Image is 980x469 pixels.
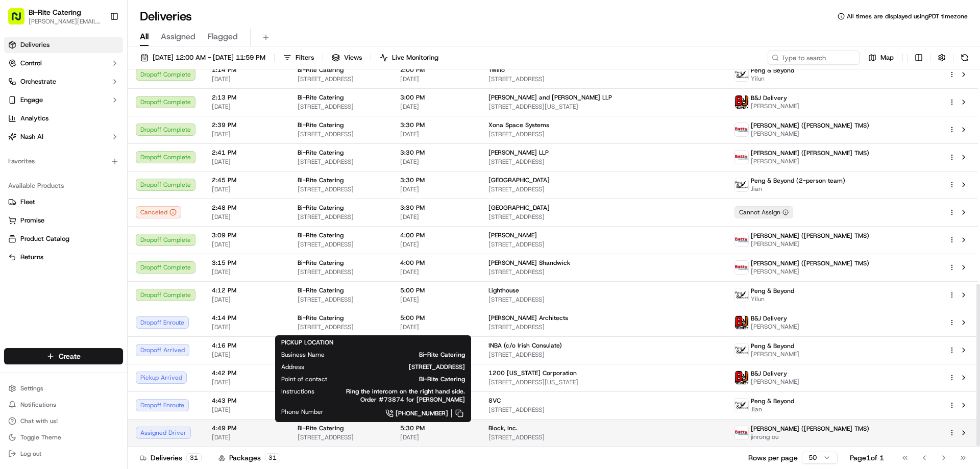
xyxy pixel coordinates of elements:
[751,433,869,441] span: jinrong ou
[8,216,119,225] a: Promise
[735,261,748,274] img: betty.jpg
[298,185,384,193] span: [STREET_ADDRESS]
[4,92,123,108] button: Engage
[212,103,281,111] span: [DATE]
[27,66,184,77] input: Got a question? Start typing here...
[751,425,869,433] span: [PERSON_NAME] ([PERSON_NAME] TMS)
[400,323,472,331] span: [DATE]
[279,51,318,65] button: Filters
[298,93,344,102] span: Bi-Rite Catering
[400,130,472,138] span: [DATE]
[400,158,472,166] span: [DATE]
[298,158,384,166] span: [STREET_ADDRESS]
[298,213,384,221] span: [STREET_ADDRESS]
[212,66,281,74] span: 1:14 PM
[400,185,472,193] span: [DATE]
[321,363,465,371] span: [STREET_ADDRESS]
[298,433,384,441] span: [STREET_ADDRESS]
[400,213,472,221] span: [DATE]
[488,213,718,221] span: [STREET_ADDRESS]
[212,176,281,184] span: 2:45 PM
[6,144,82,162] a: 📗Knowledge Base
[400,314,472,322] span: 5:00 PM
[400,149,472,157] span: 3:30 PM
[298,295,384,304] span: [STREET_ADDRESS]
[400,66,472,74] span: 2:00 PM
[751,177,845,185] span: Peng & Beyond (2-person team)
[298,231,344,239] span: Bi-Rite Catering
[735,233,748,246] img: betty.jpg
[212,341,281,350] span: 4:16 PM
[751,259,869,267] span: [PERSON_NAME] ([PERSON_NAME] TMS)
[958,51,972,65] button: Refresh
[212,204,281,212] span: 2:48 PM
[212,130,281,138] span: [DATE]
[400,231,472,239] span: 4:00 PM
[488,231,537,239] span: [PERSON_NAME]
[212,213,281,221] span: [DATE]
[488,130,718,138] span: [STREET_ADDRESS]
[751,342,794,350] span: Peng & Beyond
[751,102,799,110] span: [PERSON_NAME]
[751,405,794,413] span: Jian
[212,424,281,432] span: 4:49 PM
[298,259,344,267] span: Bi-Rite Catering
[298,323,384,331] span: [STREET_ADDRESS]
[488,341,562,350] span: INBA (c/o Irish Consulate)
[341,351,465,359] span: Bi-Rite Catering
[751,240,869,248] span: [PERSON_NAME]
[751,350,799,358] span: [PERSON_NAME]
[161,31,195,43] span: Assigned
[847,12,968,20] span: All times are displayed using PDT timezone
[212,259,281,267] span: 3:15 PM
[298,149,344,157] span: Bi-Rite Catering
[4,231,123,247] button: Product Catalog
[751,130,869,138] span: [PERSON_NAME]
[488,240,718,249] span: [STREET_ADDRESS]
[735,123,748,136] img: betty.jpg
[298,121,344,129] span: Bi-Rite Catering
[20,132,43,141] span: Nash AI
[400,240,472,249] span: [DATE]
[344,375,465,383] span: Bi-Rite Catering
[4,414,123,428] button: Chat with us!
[340,408,465,419] a: [PHONE_NUMBER]
[298,240,384,249] span: [STREET_ADDRESS]
[344,53,362,62] span: Views
[4,37,123,53] a: Deliveries
[281,351,325,359] span: Business Name
[212,295,281,304] span: [DATE]
[734,206,793,218] button: Cannot Assign
[212,369,281,377] span: 4:42 PM
[8,234,119,243] a: Product Catalog
[298,103,384,111] span: [STREET_ADDRESS]
[488,75,718,83] span: [STREET_ADDRESS]
[751,323,799,331] span: [PERSON_NAME]
[212,268,281,276] span: [DATE]
[82,144,168,162] a: 💻API Documentation
[136,206,181,218] div: Canceled
[59,351,81,361] span: Create
[96,148,164,158] span: API Documentation
[20,77,56,86] span: Orchestrate
[10,41,186,57] p: Welcome 👋
[735,316,748,329] img: profile_bj_cartwheel_2man.png
[281,338,333,347] span: PICKUP LOCATION
[488,433,718,441] span: [STREET_ADDRESS]
[281,375,327,383] span: Point of contact
[488,406,718,414] span: [STREET_ADDRESS]
[212,397,281,405] span: 4:43 PM
[212,121,281,129] span: 2:39 PM
[751,369,787,378] span: B&J Delivery
[298,268,384,276] span: [STREET_ADDRESS]
[488,295,718,304] span: [STREET_ADDRESS]
[488,351,718,359] span: [STREET_ADDRESS]
[751,314,787,323] span: B&J Delivery
[298,66,344,74] span: Bi-Rite Catering
[298,286,344,294] span: Bi-Rite Catering
[488,176,550,184] span: [GEOGRAPHIC_DATA]
[396,409,448,417] span: [PHONE_NUMBER]
[751,66,794,75] span: Peng & Beyond
[20,450,41,458] span: Log out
